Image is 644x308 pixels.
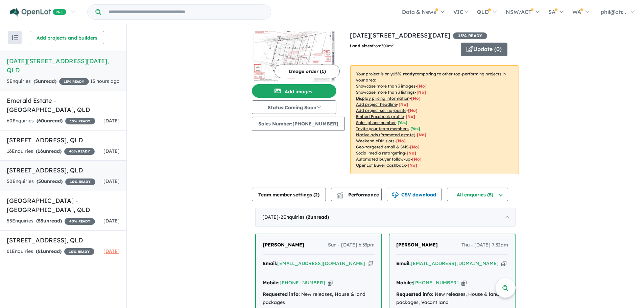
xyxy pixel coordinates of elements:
[461,279,467,286] button: Copy
[7,196,120,214] h5: [GEOGRAPHIC_DATA] - [GEOGRAPHIC_DATA] , QLD
[7,236,120,245] h5: [STREET_ADDRESS] , QLD
[275,65,340,78] button: Image order (1)
[7,77,89,86] div: 5 Enquir ies
[263,241,304,249] a: [PERSON_NAME]
[410,144,420,149] span: [No]
[103,178,120,184] span: [DATE]
[416,90,426,95] span: [ No ]
[396,242,438,248] span: [PERSON_NAME]
[461,241,508,249] span: Thu - [DATE] 7:32am
[356,90,415,95] u: Showcase more than 3 listings
[252,31,336,81] img: 1083-1093 Moggill Road - Kenmore
[7,117,95,125] div: 60 Enquir ies
[350,31,450,39] a: [DATE][STREET_ADDRESS][DATE]
[350,43,456,49] p: from
[65,218,95,225] span: 40 % READY
[38,148,43,154] span: 16
[103,148,120,154] span: [DATE]
[36,248,62,254] strong: ( unread)
[392,192,399,198] img: download icon
[59,78,89,85] span: 15 % READY
[263,260,277,266] strong: Email:
[410,126,420,131] span: [ Yes ]
[417,132,426,137] span: [No]
[356,114,404,119] u: Embed Facebook profile
[417,84,427,89] span: [ No ]
[7,177,95,186] div: 50 Enquir ies
[263,290,375,307] div: New releases, House & land packages
[7,56,120,75] h5: [DATE][STREET_ADDRESS][DATE] , QLD
[65,179,95,185] span: 10 % READY
[30,31,104,44] button: Add projects and builders
[36,218,62,224] strong: ( unread)
[453,32,487,39] span: 15 % READY
[387,188,442,201] button: CSV download
[356,157,410,162] u: Automated buyer follow-up
[601,8,626,15] span: phil@atr...
[408,163,417,168] span: [No]
[350,43,372,48] b: Land sizes
[37,118,63,124] strong: ( unread)
[277,260,365,266] a: [EMAIL_ADDRESS][DOMAIN_NAME]
[11,35,18,40] img: sort.svg
[103,218,120,224] span: [DATE]
[7,136,120,145] h5: [STREET_ADDRESS] , QLD
[38,218,43,224] span: 55
[501,260,506,267] button: Copy
[7,217,95,225] div: 55 Enquir ies
[396,290,508,307] div: New releases, House & land packages, Vacant land
[336,194,343,198] img: bar-chart.svg
[408,108,418,113] span: [ No ]
[356,144,408,149] u: Geo-targeted email & SMS
[38,248,43,254] span: 61
[396,241,438,249] a: [PERSON_NAME]
[315,192,318,198] span: 2
[396,291,433,297] strong: Requested info:
[33,78,56,84] strong: ( unread)
[306,214,329,220] strong: ( unread)
[396,138,406,143] span: [No]
[396,280,413,286] strong: Mobile:
[413,280,459,286] a: [PHONE_NUMBER]
[337,192,343,195] img: line-chart.svg
[280,280,325,286] a: [PHONE_NUMBER]
[38,118,44,124] span: 60
[7,96,120,114] h5: Emerald Estate - [GEOGRAPHIC_DATA] , QLD
[356,138,395,143] u: Weekend eDM slots
[331,188,382,201] button: Performance
[356,126,409,131] u: Invite your team members
[279,214,329,220] span: - 2 Enquir ies
[37,178,63,184] strong: ( unread)
[263,280,280,286] strong: Mobile:
[406,114,415,119] span: [ No ]
[399,102,408,107] span: [ No ]
[103,248,120,254] span: [DATE]
[7,166,120,175] h5: [STREET_ADDRESS] , QLD
[356,102,397,107] u: Add project headline
[412,157,422,162] span: [No]
[368,260,373,267] button: Copy
[7,147,95,156] div: 16 Enquir ies
[396,260,411,266] strong: Email:
[398,120,407,125] span: [ Yes ]
[447,188,508,201] button: All enquiries (5)
[7,247,94,256] div: 61 Enquir ies
[38,178,44,184] span: 50
[102,5,269,19] input: Try estate name, suburb, builder or developer
[356,108,406,113] u: Add project selling-points
[35,78,38,84] span: 5
[411,96,421,101] span: [ No ]
[461,43,507,56] button: Update (0)
[103,118,120,124] span: [DATE]
[65,118,95,124] span: 15 % READY
[64,148,95,155] span: 40 % READY
[252,100,336,114] button: Status:Coming Soon
[10,8,66,17] img: Openlot PRO Logo White
[263,291,300,297] strong: Requested info:
[411,260,499,266] a: [EMAIL_ADDRESS][DOMAIN_NAME]
[381,43,393,48] u: 300 m
[90,78,120,84] span: 13 hours ago
[356,84,415,89] u: Showcase more than 3 images
[252,117,345,131] button: Sales Number:[PHONE_NUMBER]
